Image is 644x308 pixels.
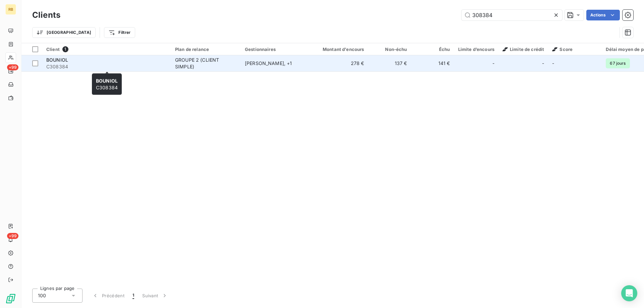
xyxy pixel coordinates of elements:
span: +99 [7,64,18,70]
div: Gestionnaires [245,47,307,52]
button: [GEOGRAPHIC_DATA] [32,27,96,38]
span: - [542,60,544,67]
h3: Clients [32,9,60,21]
div: Plan de relance [175,47,237,52]
td: 141 € [411,55,454,71]
span: 1 [62,46,68,52]
span: C308384 [46,63,167,70]
img: Logo LeanPay [5,293,16,304]
span: C308384 [96,78,118,90]
span: 1 [132,292,134,299]
span: BOUNIOL [46,57,68,63]
span: 67 jours [606,58,630,68]
div: Montant d'encours [315,47,364,52]
span: - [492,60,494,67]
button: Suivant [138,289,172,303]
td: 278 € [311,55,368,71]
div: [PERSON_NAME] , + 1 [245,60,307,67]
span: - [552,60,554,66]
div: Open Intercom Messenger [621,285,637,301]
td: 137 € [368,55,411,71]
span: BOUNIOL [96,78,118,83]
span: Limite de crédit [502,47,544,52]
div: GROUPE 2 (CLIENT SIMPLE) [175,57,237,70]
div: Non-échu [372,47,407,52]
div: Échu [415,47,450,52]
button: Filtrer [104,27,135,38]
span: Client [46,47,60,52]
button: Actions [586,10,620,20]
span: Score [552,47,573,52]
button: 1 [128,289,138,303]
button: Précédent [88,289,128,303]
input: Rechercher [462,10,562,20]
span: +99 [7,233,18,239]
span: 100 [38,292,46,299]
div: Limite d’encours [458,47,494,52]
div: RB [5,4,16,15]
